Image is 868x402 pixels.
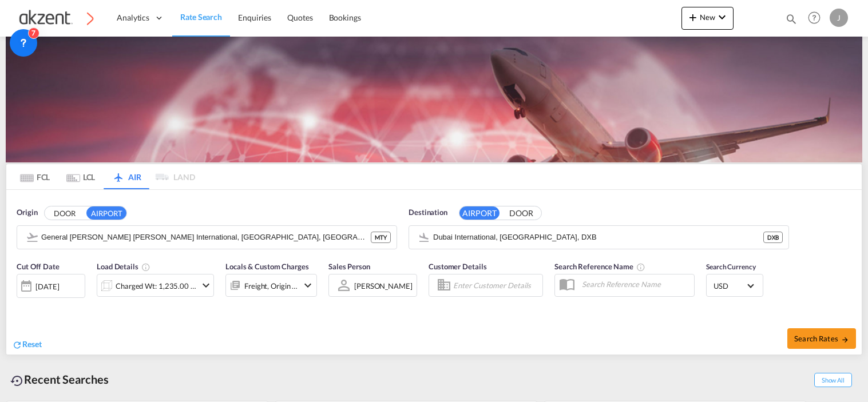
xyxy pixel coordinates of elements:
[117,12,149,23] span: Analytics
[830,9,848,27] div: J
[116,278,196,294] div: Charged Wt: 1,235.00 KG
[58,164,104,189] md-tab-item: LCL
[576,276,694,293] input: Search Reference Name
[636,262,645,272] md-icon: Your search will be saved by the below given name
[17,5,94,31] img: c72fcea0ad0611ed966209c23b7bd3dd.png
[41,229,371,246] input: Search by Airport
[429,262,486,271] span: Customer Details
[459,206,500,220] button: AIRPORT
[433,229,763,246] input: Search by Airport
[329,13,361,22] span: Bookings
[804,8,830,29] div: Help
[17,274,85,298] div: [DATE]
[180,12,222,22] span: Rate Search
[35,281,59,292] div: [DATE]
[328,262,370,271] span: Sales Person
[97,274,214,297] div: Charged Wt: 1,235.00 KGicon-chevron-down
[6,37,862,162] img: Airfreight+BACKGROUD.png
[354,281,413,290] div: [PERSON_NAME]
[686,13,729,22] span: New
[353,277,414,294] md-select: Sales Person: Juana Roque
[714,281,746,291] span: USD
[17,207,37,218] span: Origin
[86,206,126,220] button: AIRPORT
[199,278,213,292] md-icon: icon-chevron-down
[804,8,824,27] span: Help
[10,374,24,388] md-icon: icon-backup-restore
[6,367,113,392] div: Recent Searches
[287,13,312,22] span: Quotes
[785,13,798,30] div: icon-magnify
[12,164,58,189] md-tab-item: FCL
[453,277,539,294] input: Enter Customer Details
[17,226,397,249] md-input-container: General Mariano Escobedo International, Monterrey, MTY
[12,339,42,351] div: icon-refreshReset
[712,277,757,294] md-select: Select Currency: $ USDUnited States Dollar
[97,262,150,271] span: Load Details
[238,13,271,22] span: Enquiries
[141,262,150,272] md-icon: Chargeable Weight
[785,13,798,25] md-icon: icon-magnify
[6,190,862,355] div: Origin DOOR AIRPORT General Mariano Escobedo International, Monterrey, MTYDestination AIRPORT DOO...
[45,206,85,220] button: DOOR
[841,336,849,344] md-icon: icon-arrow-right
[763,232,783,243] div: DXB
[225,274,317,297] div: Freight Origin Destinationicon-chevron-down
[104,164,149,189] md-tab-item: AIR
[706,262,756,271] span: Search Currency
[12,340,22,350] md-icon: icon-refresh
[681,7,734,30] button: icon-plus 400-fgNewicon-chevron-down
[554,262,645,271] span: Search Reference Name
[244,278,298,294] div: Freight Origin Destination
[686,10,700,24] md-icon: icon-plus 400-fg
[301,278,315,292] md-icon: icon-chevron-down
[17,262,60,271] span: Cut Off Date
[17,297,25,312] md-datepicker: Select
[409,226,788,249] md-input-container: Dubai International, Dubai, DXB
[12,164,195,189] md-pagination-wrapper: Use the left and right arrow keys to navigate between tabs
[715,10,729,24] md-icon: icon-chevron-down
[371,232,391,243] div: MTY
[112,170,125,179] md-icon: icon-airplane
[22,339,42,349] span: Reset
[787,328,856,349] button: Search Ratesicon-arrow-right
[501,206,541,220] button: DOOR
[225,262,309,271] span: Locals & Custom Charges
[814,373,852,387] span: Show All
[794,334,849,343] span: Search Rates
[409,207,447,218] span: Destination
